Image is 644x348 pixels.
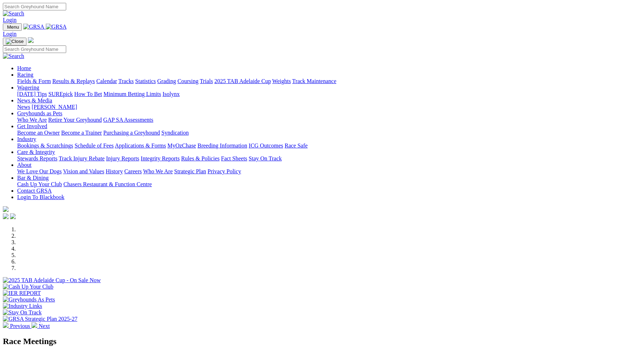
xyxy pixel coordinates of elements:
a: Care & Integrity [17,149,55,155]
div: Greyhounds as Pets [17,117,641,123]
img: logo-grsa-white.png [28,37,34,43]
a: Racing [17,72,33,78]
div: Racing [17,78,641,84]
a: Industry [17,136,36,142]
a: Greyhounds as Pets [17,110,62,116]
a: About [17,162,31,168]
a: News [17,104,30,110]
a: Isolynx [162,91,180,97]
img: Industry Links [3,303,42,309]
a: Strategic Plan [174,168,206,174]
a: ICG Outcomes [249,142,283,149]
a: Statistics [135,78,156,84]
a: Calendar [96,78,117,84]
a: MyOzChase [167,142,196,149]
a: SUREpick [48,91,73,97]
a: Integrity Reports [141,155,180,161]
a: Coursing [177,78,199,84]
a: Weights [272,78,291,84]
a: GAP SA Assessments [103,117,153,123]
a: Login To Blackbook [17,194,64,200]
a: Home [17,65,31,71]
a: Who We Are [17,117,47,123]
a: Who We Are [143,168,173,174]
img: logo-grsa-white.png [3,206,9,212]
button: Toggle navigation [3,23,22,31]
a: Next [31,323,50,329]
a: How To Bet [74,91,102,97]
div: News & Media [17,104,641,110]
a: Minimum Betting Limits [103,91,161,97]
a: Login [3,17,16,23]
a: Track Injury Rebate [59,155,104,161]
a: Trials [200,78,213,84]
img: Greyhounds As Pets [3,296,55,303]
img: GRSA [23,24,44,30]
div: Bar & Dining [17,181,641,188]
a: Syndication [161,130,189,136]
img: facebook.svg [3,213,9,219]
button: Toggle navigation [3,38,26,45]
h2: Race Meetings [3,337,641,346]
a: Fact Sheets [221,155,247,161]
a: We Love Our Dogs [17,168,62,174]
a: Chasers Restaurant & Function Centre [63,181,152,187]
a: Bookings & Scratchings [17,142,73,149]
a: Injury Reports [106,155,139,161]
img: GRSA Strategic Plan 2025-27 [3,316,77,322]
a: Cash Up Your Club [17,181,62,187]
a: Rules & Policies [181,155,220,161]
img: GRSA [46,24,67,30]
img: Cash Up Your Club [3,284,53,290]
div: Care & Integrity [17,155,641,162]
a: Schedule of Fees [74,142,113,149]
a: Get Involved [17,123,47,129]
a: Stewards Reports [17,155,57,161]
div: About [17,168,641,175]
a: News & Media [17,97,52,103]
img: 2025 TAB Adelaide Cup - On Sale Now [3,277,101,284]
span: Menu [7,24,19,30]
div: Industry [17,142,641,149]
a: Tracks [118,78,134,84]
a: Breeding Information [197,142,247,149]
a: History [106,168,123,174]
img: IER REPORT [3,290,41,296]
a: Bar & Dining [17,175,49,181]
img: chevron-left-pager-white.svg [3,322,9,328]
a: Results & Replays [52,78,95,84]
a: [PERSON_NAME] [31,104,77,110]
a: Wagering [17,84,39,91]
a: Vision and Values [63,168,104,174]
a: Grading [157,78,176,84]
input: Search [3,3,66,10]
img: Search [3,10,24,17]
span: Next [39,323,50,329]
a: Login [3,31,16,37]
a: 2025 TAB Adelaide Cup [214,78,271,84]
a: Become a Trainer [61,130,102,136]
a: Become an Owner [17,130,60,136]
img: Stay On Track [3,309,42,316]
a: [DATE] Tips [17,91,47,97]
img: Close [6,39,24,44]
img: twitter.svg [10,213,16,219]
a: Race Safe [284,142,307,149]
img: chevron-right-pager-white.svg [31,322,37,328]
img: Search [3,53,24,59]
a: Track Maintenance [292,78,336,84]
a: Purchasing a Greyhound [103,130,160,136]
a: Fields & Form [17,78,51,84]
a: Contact GRSA [17,188,52,194]
div: Get Involved [17,130,641,136]
a: Applications & Forms [115,142,166,149]
a: Previous [3,323,31,329]
span: Previous [10,323,30,329]
a: Retire Your Greyhound [48,117,102,123]
a: Stay On Track [249,155,282,161]
a: Careers [124,168,142,174]
input: Search [3,45,66,53]
div: Wagering [17,91,641,97]
a: Privacy Policy [208,168,241,174]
